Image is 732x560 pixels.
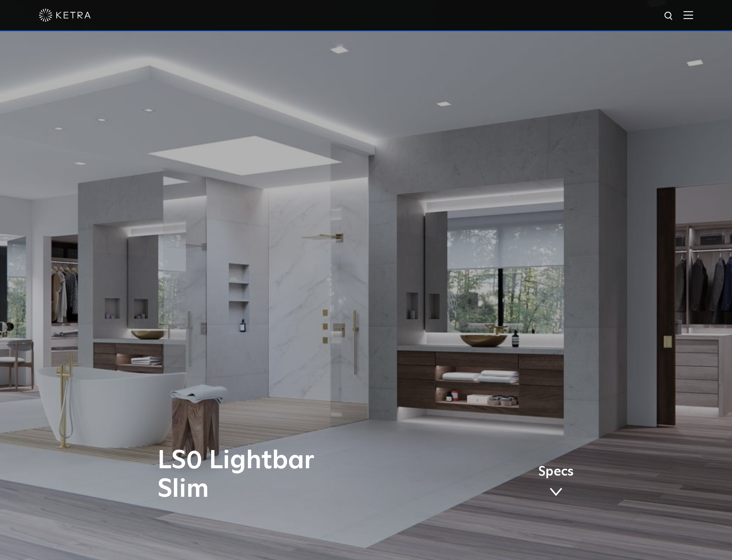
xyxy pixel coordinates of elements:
a: Specs [538,466,574,499]
img: search icon [664,11,674,22]
img: ketra-logo-2019-white [39,9,91,22]
img: Hamburger%20Nav.svg [684,11,693,19]
h1: LS0 Lightbar Slim [157,447,402,504]
span: Specs [538,466,574,478]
